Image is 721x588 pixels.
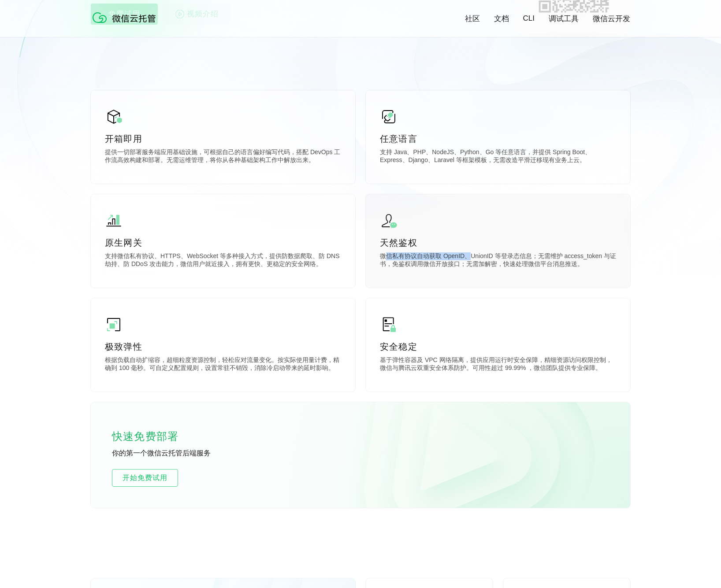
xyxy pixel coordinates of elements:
[105,237,341,249] p: 原生网关
[494,14,509,24] a: 文档
[593,14,630,24] a: 微信云开发
[105,252,341,270] p: 支持微信私有协议、HTTPS、WebSocket 等多种接入方式，提供防数据爬取、防 DNS 劫持、防 DDoS 攻击能力，微信用户就近接入，拥有更快、更稳定的安全网络。
[380,356,616,374] p: 基于弹性容器及 VPC 网络隔离，提供应用运行时安全保障，精细资源访问权限控制，微信与腾讯云双重安全体系防护。可用性超过 99.99% ，微信团队提供专业保障。
[380,133,616,145] p: 任意语言
[105,356,341,374] p: 根据负载自动扩缩容，超细粒度资源控制，轻松应对流量变化。按实际使用量计费，精确到 100 毫秒。可自定义配置规则，设置常驻不销毁，消除冷启动带来的延时影响。
[112,449,244,459] p: 你的第一个微信云托管后端服务
[105,340,341,353] p: 极致弹性
[380,237,616,249] p: 天然鉴权
[105,148,341,166] p: 提供一切部署服务端应用基础设施，可根据自己的语言偏好编写代码，搭配 DevOps 工作流高效构建和部署。无需运维管理，将你从各种基础架构工作中解放出来。
[380,148,616,166] p: 支持 Java、PHP、NodeJS、Python、Go 等任意语言，并提供 Spring Boot、Express、Django、Laravel 等框架模板，无需改造平滑迁移现有业务上云。
[380,252,616,270] p: 微信私有协议自动获取 OpenID、UnionID 等登录态信息；无需维护 access_token 与证书，免鉴权调用微信开放接口；无需加解密，快速处理微信平台消息推送。
[105,133,341,145] p: 开箱即用
[549,14,579,24] a: 调试工具
[112,473,178,483] span: 开始免费试用
[380,340,616,353] p: 安全稳定
[465,14,480,24] a: 社区
[91,20,161,28] a: 微信云托管
[112,428,200,445] p: 快速免费部署
[523,14,535,23] a: CLI
[91,9,161,26] img: 微信云托管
